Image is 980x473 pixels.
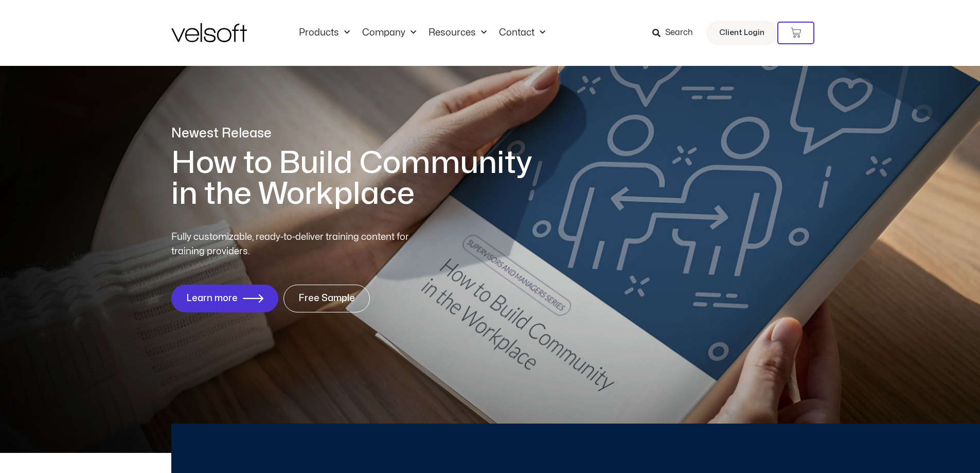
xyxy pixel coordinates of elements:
a: Learn more [171,285,278,312]
span: Client Login [719,26,764,40]
span: Search [665,26,693,40]
p: Fully customizable, ready-to-deliver training content for training providers. [171,230,427,259]
a: ResourcesMenu Toggle [422,27,493,39]
span: Free Sample [298,293,355,304]
a: Client Login [706,21,777,45]
nav: Menu [293,27,551,39]
a: CompanyMenu Toggle [356,27,422,39]
a: Search [652,24,700,42]
span: Learn more [186,293,238,304]
p: Newest Release [171,125,547,143]
a: Free Sample [283,285,370,312]
h1: How to Build Community in the Workplace [171,148,547,209]
img: Velsoft Training Materials [171,23,247,42]
a: ContactMenu Toggle [493,27,551,39]
a: ProductsMenu Toggle [293,27,356,39]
